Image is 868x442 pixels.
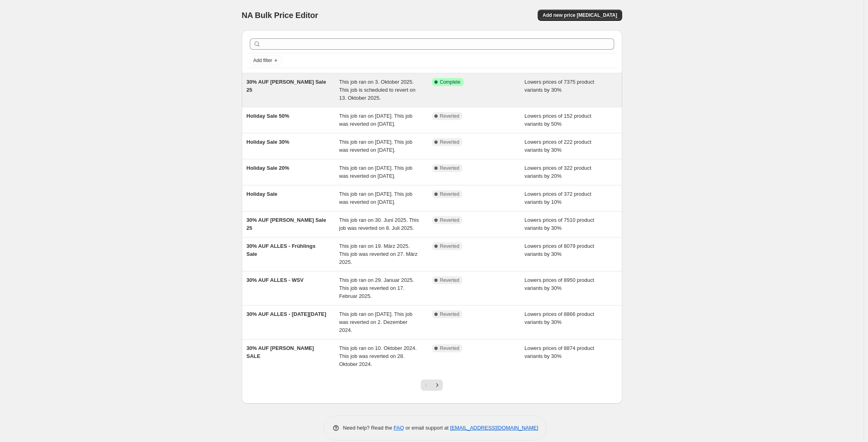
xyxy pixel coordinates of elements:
[247,139,289,145] span: Holiday Sale 30%
[524,345,594,359] span: Lowers prices of 8874 product variants by 30%
[440,217,460,223] span: Reverted
[404,425,450,431] span: or email support at
[524,217,594,231] span: Lowers prices of 7510 product variants by 30%
[440,243,460,249] span: Reverted
[440,277,460,283] span: Reverted
[247,113,289,119] span: Holiday Sale 50%
[542,12,617,18] span: Add new price [MEDICAL_DATA]
[450,425,538,431] a: [EMAIL_ADDRESS][DOMAIN_NAME]
[440,139,460,145] span: Reverted
[440,191,460,197] span: Reverted
[339,113,412,127] span: This job ran on [DATE]. This job was reverted on [DATE].
[538,10,622,21] button: Add new price [MEDICAL_DATA]
[250,56,282,65] button: Add filter
[247,277,304,283] span: 30% AUF ALLES - WSV
[339,165,412,179] span: This job ran on [DATE]. This job was reverted on [DATE].
[339,277,414,299] span: This job ran on 29. Januar 2025. This job was reverted on 17. Februar 2025.
[440,113,460,119] span: Reverted
[339,191,412,205] span: This job ran on [DATE]. This job was reverted on [DATE].
[343,425,394,431] span: Need help? Read the
[339,217,419,231] span: This job ran on 30. Juni 2025. This job was reverted on 8. Juli 2025.
[524,79,594,93] span: Lowers prices of 7375 product variants by 30%
[242,11,318,20] span: NA Bulk Price Editor
[432,380,443,391] button: Next
[524,191,591,205] span: Lowers prices of 372 product variants by 10%
[440,79,460,85] span: Complete
[524,243,594,257] span: Lowers prices of 8079 product variants by 30%
[524,311,594,325] span: Lowers prices of 8866 product variants by 30%
[421,380,443,391] nav: Pagination
[339,139,412,153] span: This job ran on [DATE]. This job was reverted on [DATE].
[440,311,460,317] span: Reverted
[247,311,326,317] span: 30% AUF ALLES - [DATE][DATE]
[247,345,314,359] span: 30% AUF [PERSON_NAME] SALE
[339,311,412,333] span: This job ran on [DATE]. This job was reverted on 2. Dezember 2024.
[247,79,326,93] span: 30% AUF [PERSON_NAME] Sale 25
[247,165,289,171] span: Holiday Sale 20%
[247,217,326,231] span: 30% AUF [PERSON_NAME] Sale 25
[339,345,417,367] span: This job ran on 10. Oktober 2024. This job was reverted on 28. Oktober 2024.
[524,277,594,291] span: Lowers prices of 8950 product variants by 30%
[253,57,272,64] span: Add filter
[339,79,416,101] span: This job ran on 3. Oktober 2025. This job is scheduled to revert on 13. Oktober 2025.
[524,139,591,153] span: Lowers prices of 222 product variants by 30%
[440,165,460,171] span: Reverted
[339,243,418,265] span: This job ran on 19. März 2025. This job was reverted on 27. März 2025.
[247,243,315,257] span: 30% AUF ALLES - Frühlings Sale
[524,165,591,179] span: Lowers prices of 322 product variants by 20%
[247,191,277,197] span: Holiday Sale
[440,345,460,352] span: Reverted
[524,113,591,127] span: Lowers prices of 152 product variants by 50%
[394,425,404,431] a: FAQ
